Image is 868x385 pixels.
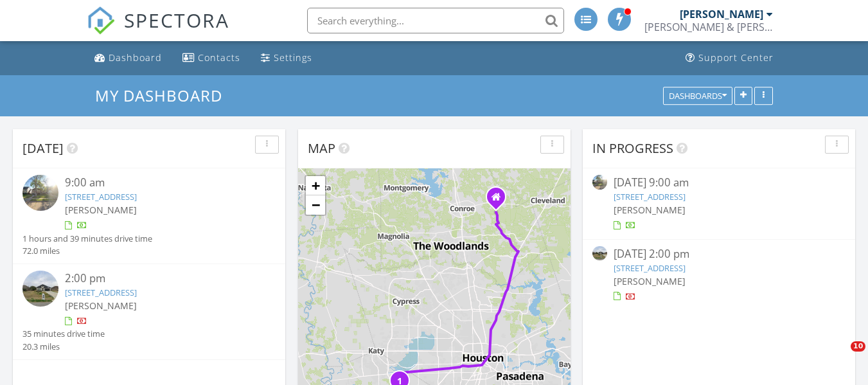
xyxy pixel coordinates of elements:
[87,6,115,35] img: The Best Home Inspection Software - Spectora
[824,341,855,372] iframe: Intercom live chat
[614,204,686,216] span: [PERSON_NAME]
[698,51,774,64] div: Support Center
[65,204,137,216] span: [PERSON_NAME]
[592,139,673,157] span: In Progress
[22,233,152,245] div: 1 hours and 39 minutes drive time
[22,139,64,157] span: [DATE]
[592,246,846,303] a: [DATE] 2:00 pm [STREET_ADDRESS] [PERSON_NAME]
[109,51,162,64] div: Dashboard
[306,195,325,215] a: Zoom out
[65,191,137,202] a: [STREET_ADDRESS]
[274,51,312,64] div: Settings
[306,176,325,195] a: Zoom in
[308,139,335,157] span: Map
[592,246,607,261] img: streetview
[851,341,865,352] span: 10
[669,91,727,100] div: Dashboards
[256,46,317,70] a: Settings
[614,191,686,202] a: [STREET_ADDRESS]
[22,175,276,257] a: 9:00 am [STREET_ADDRESS] [PERSON_NAME] 1 hours and 39 minutes drive time 72.0 miles
[22,341,105,353] div: 20.3 miles
[614,262,686,274] a: [STREET_ADDRESS]
[680,8,763,21] div: [PERSON_NAME]
[592,175,846,232] a: [DATE] 9:00 am [STREET_ADDRESS] [PERSON_NAME]
[307,8,564,33] input: Search everything...
[65,287,137,298] a: [STREET_ADDRESS]
[592,175,607,190] img: streetview
[89,46,167,70] a: Dashboard
[65,175,255,191] div: 9:00 am
[614,175,824,191] div: [DATE] 9:00 am
[614,275,686,287] span: [PERSON_NAME]
[65,271,255,287] div: 2:00 pm
[65,300,137,312] span: [PERSON_NAME]
[680,46,779,70] a: Support Center
[496,197,504,204] div: 10101 Crockett Martin Road, Conroe TX 77306
[87,17,229,44] a: SPECTORA
[614,246,824,262] div: [DATE] 2:00 pm
[198,51,240,64] div: Contacts
[663,87,732,105] button: Dashboards
[95,85,233,106] a: My Dashboard
[124,6,229,33] span: SPECTORA
[22,175,58,211] img: streetview
[644,21,773,33] div: Bryan & Bryan Inspections
[177,46,245,70] a: Contacts
[22,328,105,340] div: 35 minutes drive time
[22,271,276,353] a: 2:00 pm [STREET_ADDRESS] [PERSON_NAME] 35 minutes drive time 20.3 miles
[22,245,152,257] div: 72.0 miles
[22,271,58,307] img: streetview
